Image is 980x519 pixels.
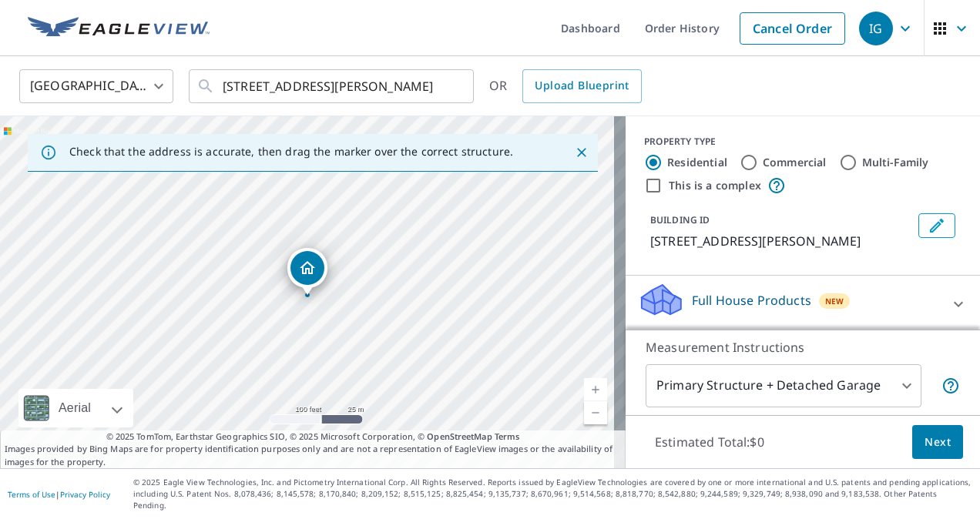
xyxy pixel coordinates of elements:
[644,135,962,149] div: PROPERTY TYPE
[28,17,210,40] img: EV Logo
[650,213,710,226] p: BUILDING ID
[643,425,777,459] p: Estimated Total: $0
[572,142,592,162] button: Close
[941,377,960,395] span: Your report will include the primary structure and a detached garage if one exists.
[862,155,929,170] label: Multi-Family
[287,248,327,296] div: Dropped pin, building 1, Residential property, 421 Jones St Ukiah, CA 95482
[669,178,761,193] label: This is a complex
[495,430,520,442] a: Terms
[535,76,629,95] span: Upload Blueprint
[8,490,110,499] p: |
[69,145,513,159] p: Check that the address is accurate, then drag the marker over the correct structure.
[692,291,811,310] p: Full House Products
[60,489,110,500] a: Privacy Policy
[646,364,921,407] div: Primary Structure + Detached Garage
[650,232,912,250] p: [STREET_ADDRESS][PERSON_NAME]
[912,425,963,460] button: Next
[584,401,607,424] a: Current Level 18, Zoom Out
[925,433,951,452] span: Next
[427,430,492,442] a: OpenStreetMap
[740,12,845,45] a: Cancel Order
[825,295,844,307] span: New
[54,389,96,427] div: Aerial
[19,65,173,108] div: [GEOGRAPHIC_DATA]
[18,389,133,427] div: Aerial
[584,378,607,401] a: Current Level 18, Zoom In
[8,489,55,500] a: Terms of Use
[223,65,442,108] input: Search by address or latitude-longitude
[638,282,968,326] div: Full House ProductsNew
[133,477,972,511] p: © 2025 Eagle View Technologies, Inc. and Pictometry International Corp. All Rights Reserved. Repo...
[763,155,827,170] label: Commercial
[918,213,955,238] button: Edit building 1
[646,338,960,357] p: Measurement Instructions
[859,12,893,45] div: IG
[522,69,641,103] a: Upload Blueprint
[667,155,727,170] label: Residential
[106,430,520,444] span: © 2025 TomTom, Earthstar Geographics SIO, © 2025 Microsoft Corporation, ©
[489,69,642,103] div: OR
